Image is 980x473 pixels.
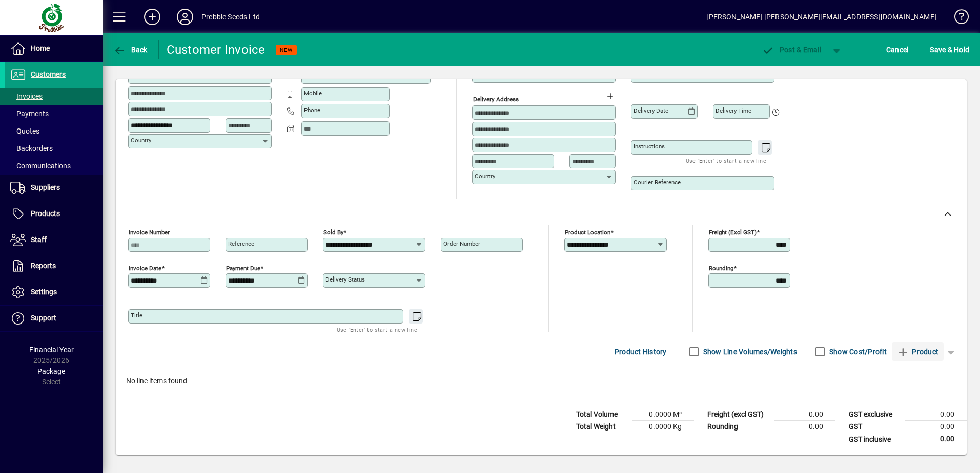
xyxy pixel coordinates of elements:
[10,110,49,118] span: Payments
[111,40,150,59] button: Back
[37,367,65,375] span: Package
[905,433,967,446] td: 0.00
[29,346,74,354] span: Financial Year
[634,143,665,150] mat-label: Instructions
[5,306,103,331] a: Support
[5,88,103,105] a: Invoices
[5,253,103,279] a: Reports
[5,105,103,122] a: Payments
[780,46,784,54] span: P
[844,433,905,446] td: GST inclusive
[927,40,972,59] button: Save & Hold
[167,41,266,58] div: Customer Invoice
[5,175,103,201] a: Suppliers
[632,421,694,433] td: 0.0000 Kg
[701,347,797,357] label: Show Line Volumes/Weights
[844,421,905,433] td: GST
[31,235,47,244] span: Staff
[762,46,821,54] span: ost & Email
[10,162,71,170] span: Communications
[709,265,733,272] mat-label: Rounding
[31,314,56,322] span: Support
[886,41,909,58] span: Cancel
[475,173,495,180] mat-label: Country
[31,44,50,52] span: Home
[113,46,148,54] span: Back
[131,312,142,319] mat-label: Title
[827,347,887,357] label: Show Cost/Profit
[443,240,480,247] mat-label: Order number
[905,408,967,421] td: 0.00
[632,408,694,421] td: 0.0000 M³
[323,229,343,236] mat-label: Sold by
[31,209,60,218] span: Products
[709,229,757,236] mat-label: Freight (excl GST)
[844,408,905,421] td: GST exclusive
[304,106,320,114] mat-label: Phone
[897,343,938,360] span: Product
[716,107,751,114] mat-label: Delivery time
[5,279,103,305] a: Settings
[280,47,293,53] span: NEW
[602,88,618,104] button: Choose address
[930,41,969,58] span: ave & Hold
[5,201,103,227] a: Products
[325,276,365,283] mat-label: Delivery status
[31,262,56,270] span: Reports
[10,144,53,153] span: Backorders
[634,179,681,186] mat-label: Courier Reference
[774,421,835,433] td: 0.00
[702,421,774,433] td: Rounding
[169,8,201,26] button: Profile
[304,90,322,97] mat-label: Mobile
[228,240,254,247] mat-label: Reference
[5,140,103,157] a: Backorders
[337,324,417,335] mat-hint: Use 'Enter' to start a new line
[757,40,826,59] button: Post & Email
[5,227,103,253] a: Staff
[884,40,911,59] button: Cancel
[702,408,774,421] td: Freight (excl GST)
[5,122,103,140] a: Quotes
[129,229,170,236] mat-label: Invoice number
[201,9,260,25] div: Prebble Seeds Ltd
[136,8,169,26] button: Add
[5,157,103,175] a: Communications
[5,36,103,61] a: Home
[10,127,39,135] span: Quotes
[103,40,159,59] app-page-header-button: Back
[571,421,632,433] td: Total Weight
[892,342,944,361] button: Product
[31,288,57,296] span: Settings
[706,9,936,25] div: [PERSON_NAME] [PERSON_NAME][EMAIL_ADDRESS][DOMAIN_NAME]
[615,343,667,360] span: Product History
[930,46,934,54] span: S
[565,229,610,236] mat-label: Product location
[116,365,967,397] div: No line items found
[129,265,161,272] mat-label: Invoice date
[947,2,967,35] a: Knowledge Base
[131,137,151,144] mat-label: Country
[634,107,668,114] mat-label: Delivery date
[31,183,60,191] span: Suppliers
[686,155,766,166] mat-hint: Use 'Enter' to start a new line
[31,70,66,78] span: Customers
[226,265,260,272] mat-label: Payment due
[610,342,671,361] button: Product History
[905,421,967,433] td: 0.00
[10,92,43,100] span: Invoices
[774,408,835,421] td: 0.00
[571,408,632,421] td: Total Volume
